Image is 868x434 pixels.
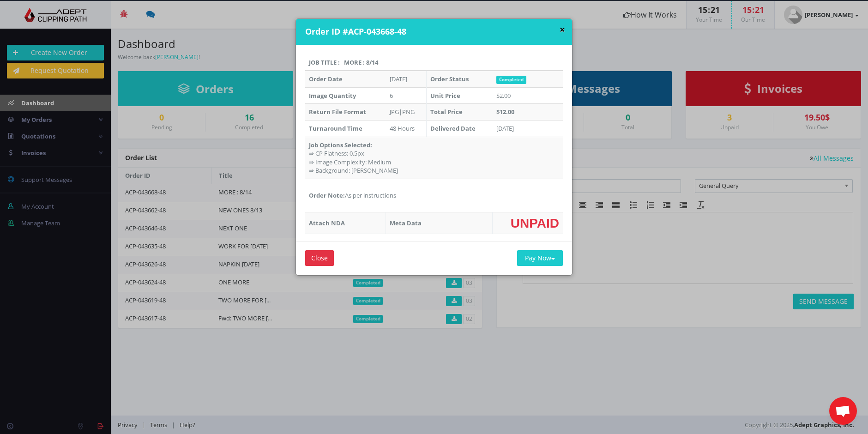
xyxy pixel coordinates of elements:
[430,124,476,133] strong: Delivered Date
[560,25,565,35] button: ×
[309,75,343,83] strong: Order Date
[496,76,526,84] span: Completed
[309,219,345,227] strong: Attach NDA
[309,91,356,100] strong: Image Quantity
[493,87,563,104] td: $2.00
[386,120,427,137] td: 48 Hours
[309,108,366,116] strong: Return File Format
[305,137,563,179] td: ⇛ CP Flatness: 0.5px ⇛ Image Complexity: Medium ⇛ Background: [PERSON_NAME]
[305,26,565,38] h4: Order ID #ACP-043668-48
[517,250,563,266] button: Pay Now
[430,108,463,116] strong: Total Price
[430,75,469,83] strong: Order Status
[309,124,362,133] strong: Turnaround Time
[309,191,345,199] strong: Order Note:
[430,91,460,100] strong: Unit Price
[511,216,559,230] span: UNPAID
[386,71,427,87] td: [DATE]
[829,397,857,425] a: Open chat
[496,108,514,116] strong: $12.00
[390,219,422,227] strong: Meta Data
[305,179,563,212] td: As per instructions
[390,91,393,100] span: 6
[386,104,427,121] td: JPG|PNG
[305,250,334,266] input: Close
[493,120,563,137] td: [DATE]
[305,54,563,71] th: Job Title : MORE : 8/14
[309,141,372,149] strong: Job Options Selected:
